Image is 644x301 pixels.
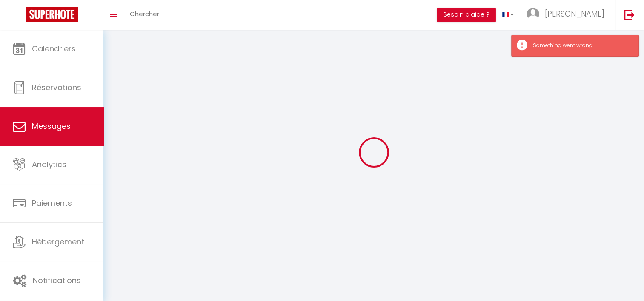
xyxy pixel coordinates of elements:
span: Messages [32,121,71,131]
button: Besoin d'aide ? [437,8,496,22]
span: Analytics [32,159,66,170]
span: Notifications [33,275,81,286]
div: Something went wrong [533,42,630,50]
img: ... [527,8,539,20]
span: Calendriers [32,43,76,54]
img: logout [624,9,635,20]
span: Réservations [32,82,81,93]
span: Paiements [32,198,72,208]
img: Super Booking [26,7,78,22]
button: Ouvrir le widget de chat LiveChat [7,3,32,29]
span: Hébergement [32,236,84,247]
span: [PERSON_NAME] [545,9,604,19]
span: Chercher [130,9,159,18]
